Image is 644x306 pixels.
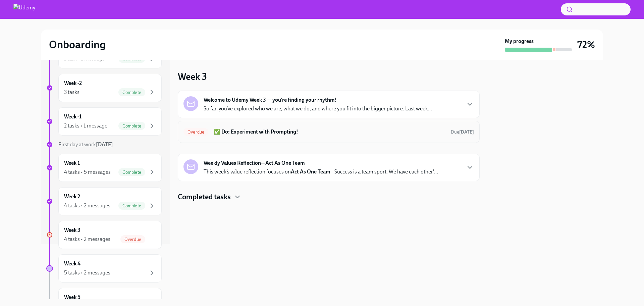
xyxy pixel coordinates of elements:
[204,159,305,167] strong: Weekly Values Reflection—Act As One Team
[46,221,162,249] a: Week 34 tasks • 2 messagesOverdue
[46,187,162,215] a: Week 24 tasks • 2 messagesComplete
[178,192,231,202] h4: Completed tasks
[64,113,82,120] h6: Week -1
[13,4,35,15] img: Udemy
[178,70,207,83] h3: Week 3
[118,170,145,175] span: Complete
[183,126,474,137] a: Overdue✅ Do: Experiment with Prompting!Due[DATE]
[178,192,480,202] div: Completed tasks
[46,107,162,136] a: Week -12 tasks • 1 messageComplete
[451,129,474,135] span: August 16th, 2025 13:00
[459,129,474,135] strong: [DATE]
[64,202,110,209] div: 4 tasks • 2 messages
[204,105,432,112] p: So far, you’ve explored who we are, what we do, and where you fit into the bigger picture. Last w...
[46,141,162,148] a: First day at work[DATE]
[96,141,113,148] strong: [DATE]
[118,203,145,208] span: Complete
[64,260,80,267] h6: Week 4
[49,38,106,51] h2: Onboarding
[577,39,595,51] h3: 72%
[64,193,80,200] h6: Week 2
[64,89,79,96] div: 3 tasks
[505,38,534,45] strong: My progress
[64,226,80,234] h6: Week 3
[64,269,110,276] div: 5 tasks • 2 messages
[58,141,113,148] span: First day at work
[204,168,438,175] p: This week’s value reflection focuses on —Success is a team sport. We have each other'...
[204,96,337,104] strong: Welcome to Udemy Week 3 — you’re finding your rhythm!
[64,168,111,176] div: 4 tasks • 5 messages
[451,129,474,135] span: Due
[64,159,80,167] h6: Week 1
[46,154,162,182] a: Week 14 tasks • 5 messagesComplete
[291,168,330,175] strong: Act As One Team
[46,254,162,283] a: Week 45 tasks • 2 messages
[46,74,162,102] a: Week -23 tasksComplete
[183,130,208,135] span: Overdue
[64,122,107,130] div: 2 tasks • 1 message
[64,294,80,301] h6: Week 5
[64,80,82,87] h6: Week -2
[64,236,110,243] div: 4 tasks • 2 messages
[118,90,145,95] span: Complete
[214,128,445,136] h6: ✅ Do: Experiment with Prompting!
[118,123,145,129] span: Complete
[120,237,145,242] span: Overdue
